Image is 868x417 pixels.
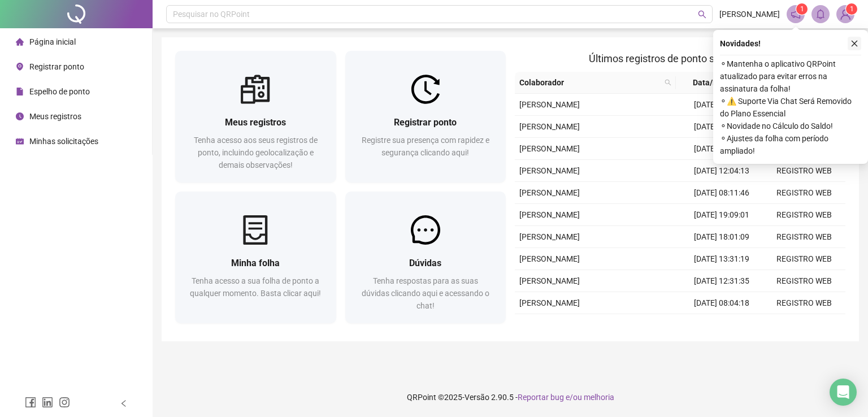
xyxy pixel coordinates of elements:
td: [DATE] 18:02:53 [680,116,763,138]
span: ⚬ Novidade no Cálculo do Saldo! [720,120,861,132]
span: [PERSON_NAME] [519,188,580,197]
span: Dúvidas [409,258,441,268]
td: [DATE] 08:00:57 [680,94,763,116]
footer: QRPoint © 2025 - 2.90.5 - [153,377,868,417]
span: linkedin [42,397,53,408]
td: [DATE] 08:11:46 [680,182,763,204]
td: REGISTRO WEB [763,226,845,248]
td: [DATE] 12:04:13 [680,160,763,182]
span: Tenha acesso a sua folha de ponto a qualquer momento. Basta clicar aqui! [190,276,321,298]
span: Registre sua presença com rapidez e segurança clicando aqui! [362,136,489,157]
td: REGISTRO WEB [763,160,845,182]
span: home [16,38,24,46]
td: REGISTRO WEB [763,314,845,336]
span: clock-circle [16,112,24,120]
span: search [662,74,674,91]
span: Reportar bug e/ou melhoria [518,393,614,402]
th: Data/Hora [676,72,756,94]
a: Minha folhaTenha acesso a sua folha de ponto a qualquer momento. Basta clicar aqui! [175,192,336,323]
span: Novidades ! [720,37,761,50]
span: close [850,40,858,47]
span: [PERSON_NAME] [519,210,580,219]
span: ⚬ ⚠️ Suporte Via Chat Será Removido do Plano Essencial [720,95,861,120]
span: [PERSON_NAME] [719,8,780,20]
span: Registrar ponto [29,62,84,71]
span: [PERSON_NAME] [519,232,580,241]
span: left [120,399,128,407]
span: 1 [800,5,804,13]
span: 1 [850,5,854,13]
span: Meus registros [225,117,286,128]
span: Versão [465,393,489,402]
span: file [16,88,24,95]
span: schedule [16,137,24,145]
span: [PERSON_NAME] [519,144,580,153]
span: search [665,79,671,86]
span: [PERSON_NAME] [519,254,580,263]
td: [DATE] 18:01:25 [680,314,763,336]
span: Espelho de ponto [29,87,90,96]
span: Últimos registros de ponto sincronizados [589,53,771,64]
a: Meus registrosTenha acesso aos seus registros de ponto, incluindo geolocalização e demais observa... [175,51,336,183]
td: [DATE] 12:31:35 [680,270,763,292]
img: 91577 [837,6,854,23]
span: Tenha acesso aos seus registros de ponto, incluindo geolocalização e demais observações! [194,136,318,170]
sup: Atualize o seu contato no menu Meus Dados [846,3,857,15]
td: REGISTRO WEB [763,204,845,226]
span: facebook [25,397,36,408]
span: [PERSON_NAME] [519,298,580,307]
a: DúvidasTenha respostas para as suas dúvidas clicando aqui e acessando o chat! [345,192,506,323]
span: ⚬ Mantenha o aplicativo QRPoint atualizado para evitar erros na assinatura da folha! [720,58,861,95]
span: [PERSON_NAME] [519,122,580,131]
span: environment [16,63,24,71]
span: [PERSON_NAME] [519,100,580,109]
span: ⚬ Ajustes da folha com período ampliado! [720,132,861,157]
td: REGISTRO WEB [763,292,845,314]
td: [DATE] 13:31:19 [680,248,763,270]
span: [PERSON_NAME] [519,276,580,285]
span: instagram [59,397,70,408]
span: [PERSON_NAME] [519,166,580,175]
span: Minhas solicitações [29,137,98,146]
span: Data/Hora [680,76,743,89]
span: Página inicial [29,37,76,46]
td: [DATE] 08:04:18 [680,292,763,314]
span: notification [791,9,801,19]
span: Meus registros [29,112,81,121]
span: Colaborador [519,76,660,89]
span: Tenha respostas para as suas dúvidas clicando aqui e acessando o chat! [362,276,489,310]
td: [DATE] 18:01:09 [680,226,763,248]
a: Registrar pontoRegistre sua presença com rapidez e segurança clicando aqui! [345,51,506,183]
td: REGISTRO WEB [763,248,845,270]
div: Open Intercom Messenger [830,379,857,406]
sup: 1 [796,3,808,15]
td: [DATE] 13:06:39 [680,138,763,160]
span: bell [815,9,826,19]
td: REGISTRO WEB [763,270,845,292]
td: REGISTRO WEB [763,182,845,204]
span: Minha folha [231,258,280,268]
td: [DATE] 19:09:01 [680,204,763,226]
span: search [698,10,706,19]
span: Registrar ponto [394,117,457,128]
